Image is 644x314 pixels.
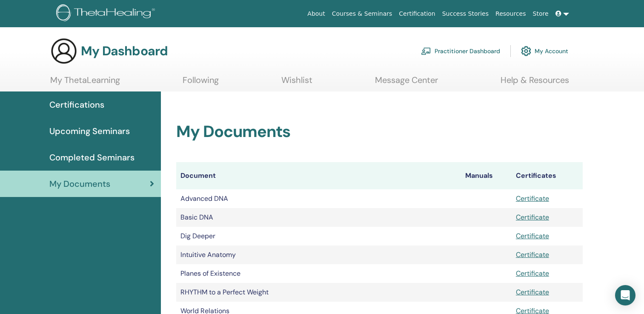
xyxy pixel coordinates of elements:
[176,162,461,189] th: Document
[516,231,549,240] a: Certificate
[176,208,461,227] td: Basic DNA
[512,162,583,189] th: Certificates
[50,37,77,65] img: generic-user-icon.jpg
[516,213,549,222] a: Certificate
[329,6,396,22] a: Courses & Seminars
[530,6,552,22] a: Store
[375,75,438,91] a: Message Center
[176,189,461,208] td: Advanced DNA
[56,4,158,23] img: logo.png
[439,6,492,22] a: Success Stories
[49,125,130,137] span: Upcoming Seminars
[516,194,549,203] a: Certificate
[49,177,110,190] span: My Documents
[501,75,569,91] a: Help & Resources
[421,42,500,60] a: Practitioner Dashboard
[492,6,530,22] a: Resources
[304,6,328,22] a: About
[176,264,461,283] td: Planes of Existence
[50,75,120,91] a: My ThetaLearning
[183,75,219,91] a: Following
[521,44,531,58] img: cog.svg
[49,98,104,111] span: Certifications
[521,42,568,60] a: My Account
[176,227,461,245] td: Dig Deeper
[395,6,438,22] a: Certification
[81,43,168,59] h3: My Dashboard
[176,245,461,264] td: Intuitive Anatomy
[421,47,431,55] img: chalkboard-teacher.svg
[176,283,461,302] td: RHYTHM to a Perfect Weight
[516,288,549,297] a: Certificate
[461,162,512,189] th: Manuals
[176,122,583,142] h2: My Documents
[615,285,635,305] div: Open Intercom Messenger
[49,151,135,164] span: Completed Seminars
[516,269,549,278] a: Certificate
[281,75,312,91] a: Wishlist
[516,250,549,259] a: Certificate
